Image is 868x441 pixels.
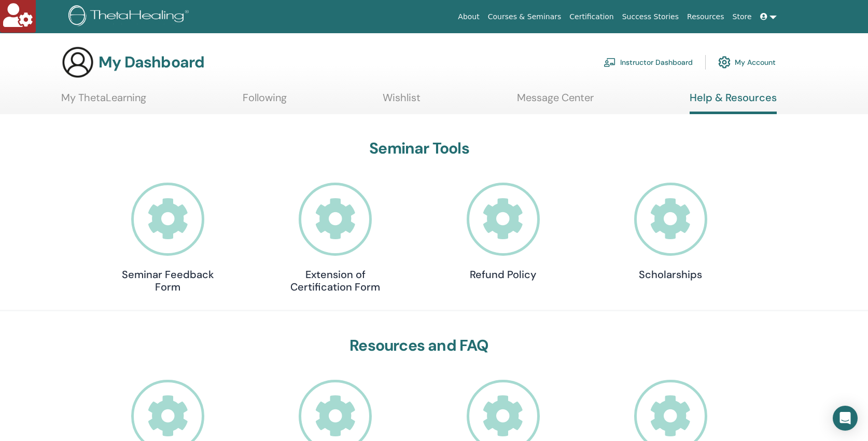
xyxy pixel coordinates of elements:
[565,7,618,26] a: Certification
[484,7,566,26] a: Courses & Seminars
[604,58,616,67] img: chalkboard-teacher.svg
[517,91,594,112] a: Message Center
[833,406,858,431] div: Open Intercom Messenger
[683,7,729,26] a: Resources
[451,268,555,281] h4: Refund Policy
[68,5,192,29] img: logo.png
[116,336,723,355] h3: Resources and FAQ
[729,7,756,26] a: Store
[618,7,683,26] a: Success Stories
[61,91,146,112] a: My ThetaLearning
[116,139,723,158] h3: Seminar Tools
[116,268,220,293] h4: Seminar Feedback Form
[604,51,693,74] a: Instructor Dashboard
[718,53,731,71] img: cog.svg
[284,183,387,293] a: Extension of Certification Form
[718,51,776,74] a: My Account
[454,7,483,26] a: About
[61,46,94,79] img: generic-user-icon.jpg
[99,53,204,72] h3: My Dashboard
[451,183,555,281] a: Refund Policy
[619,183,722,281] a: Scholarships
[619,268,722,281] h4: Scholarships
[284,268,387,293] h4: Extension of Certification Form
[116,183,220,293] a: Seminar Feedback Form
[383,91,421,112] a: Wishlist
[690,91,777,114] a: Help & Resources
[243,91,287,112] a: Following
